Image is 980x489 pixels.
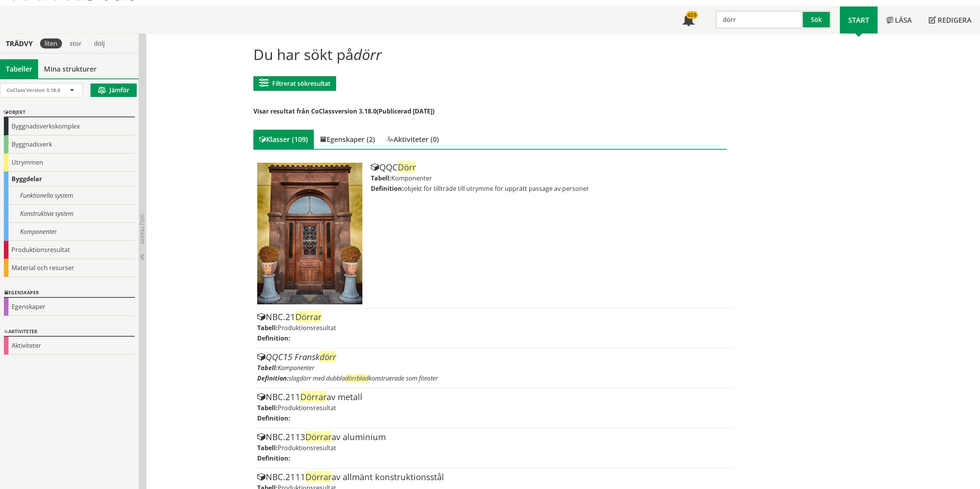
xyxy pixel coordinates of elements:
div: Egenskaper (2) [314,130,381,149]
label: Tabell: [257,324,278,332]
span: Dölj trädvy [139,214,146,244]
a: Läsa [878,7,920,33]
div: Aktiviteter [4,337,135,355]
div: Klasser (109) [253,130,314,149]
button: Jämför [90,83,137,97]
span: Visar resultat från CoClassversion 3.18.0 [253,107,377,115]
div: QQC15 Fransk [257,352,730,362]
div: Utrymmen [4,154,135,172]
div: Konstruktiva system [4,205,135,223]
a: 459 [674,7,703,33]
label: Tabell: [257,444,278,452]
span: Start [848,15,869,25]
div: liten [40,38,62,48]
div: Egenskaper [4,298,135,316]
label: Tabell: [371,174,391,182]
span: (Publicerad [DATE]) [377,107,434,115]
span: Dörrar [305,471,332,482]
div: NBC.2111 av allmänt konstruktionsstål [257,472,730,482]
a: Mina strukturer [38,59,102,78]
div: NBC.2113 av aluminium [257,432,730,442]
h1: Du har sökt på [253,46,727,63]
span: Dörrar [305,431,332,442]
div: Byggnadsverk [4,135,135,154]
a: Start [840,7,878,33]
label: Tabell: [257,364,278,372]
div: NBC.21 [257,312,730,322]
div: Trädvy [2,39,37,48]
div: Egenskaper [4,289,135,298]
label: Definition: [257,374,289,382]
span: dörr [353,44,382,64]
div: 459 [686,11,698,19]
div: stor [65,38,86,48]
a: Redigera [920,7,980,33]
span: Dörr [398,161,416,173]
div: Byggnadsverkskomplex [4,117,135,135]
button: Sök [803,10,831,29]
label: Definition: [257,454,290,462]
div: NBC.211 av metall [257,392,730,402]
span: Produktionsresultat [278,444,336,452]
span: objekt för tillträde till utrymme för upprätt passage av personer [404,184,589,193]
label: Definition: [257,334,290,342]
div: Aktiviteter (0) [381,130,445,149]
input: Sök [715,10,803,29]
div: Byggdelar [4,172,135,187]
button: Filtrerat sökresultat [253,76,336,91]
span: Dörrar [295,311,322,322]
div: Aktiviteter [4,327,135,337]
label: Definition: [257,414,290,422]
span: Dörrar [300,391,327,402]
div: Produktionsresultat [4,241,135,259]
span: Produktionsresultat [278,404,336,412]
span: dörrblad [345,374,369,382]
label: Tabell: [257,404,278,412]
span: Produktionsresultat [278,324,336,332]
div: QQC [371,163,730,172]
div: Objekt [4,108,135,117]
span: dörr [320,351,336,362]
span: Redigera [938,15,972,25]
span: Läsa [895,15,912,25]
span: slagdörr med dubbla konstruerade som fönster [289,374,438,382]
div: dölj [89,38,109,48]
img: Tabell [257,163,362,304]
span: Komponenter [278,364,314,372]
span: Komponenter [391,174,432,182]
span: CoClass Version 3.18.0 [7,87,60,93]
span: Notifikationer [682,15,695,27]
label: Definition: [371,184,404,193]
div: Komponenter [4,223,135,241]
div: Funktionella system [4,187,135,205]
div: Material och resurser [4,259,135,277]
